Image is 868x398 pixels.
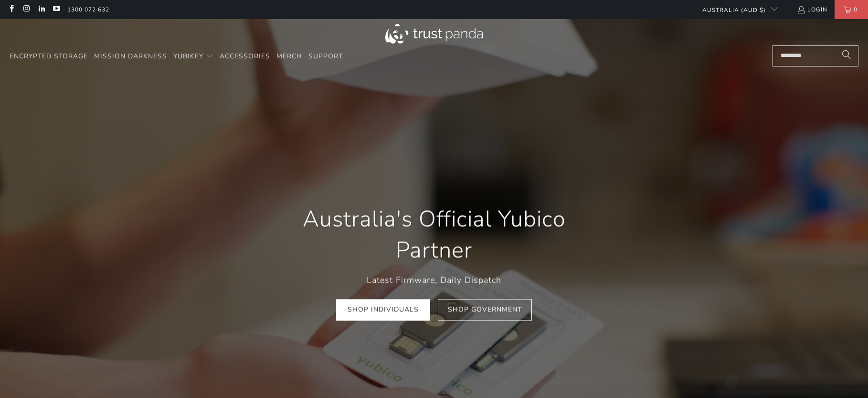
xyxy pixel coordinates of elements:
a: Shop Government [438,299,532,321]
span: Merch [276,52,302,61]
summary: YubiKey [173,45,213,68]
nav: Translation missing: en.navigation.header.main_nav [10,45,343,68]
a: Trust Panda Australia on YouTube [52,6,60,13]
button: Search [835,45,858,66]
a: Trust Panda Australia on Instagram [22,6,30,13]
a: Mission Darkness [94,45,167,68]
span: Support [308,52,343,61]
a: 1300 072 632 [67,4,109,15]
a: Merch [276,45,302,68]
a: Trust Panda Australia on LinkedIn [37,6,45,13]
img: Trust Panda Australia [385,24,483,44]
a: Login [797,4,827,15]
a: Encrypted Storage [10,45,88,68]
span: Mission Darkness [94,52,167,61]
input: Search... [773,45,858,66]
h1: Australia's Official Yubico Partner [276,203,592,266]
a: Support [308,45,343,68]
span: Encrypted Storage [10,52,88,61]
a: Trust Panda Australia on Facebook [7,6,15,13]
span: YubiKey [173,52,203,61]
span: Accessories [220,52,270,61]
a: Accessories [220,45,270,68]
p: Latest Firmware, Daily Dispatch [276,274,592,287]
a: Shop Individuals [336,299,430,321]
